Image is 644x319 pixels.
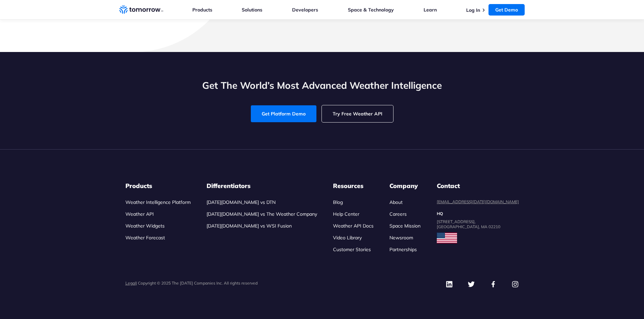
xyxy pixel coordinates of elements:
a: Developers [292,7,318,13]
img: usa flag [437,233,457,243]
a: Help Center [333,211,359,217]
h3: Company [389,182,421,190]
a: About [389,199,403,205]
dl: contact details [437,182,519,229]
a: Weather Widgets [125,223,165,229]
a: Careers [389,211,407,217]
a: Log In [466,7,480,13]
img: Facebook [490,281,497,288]
img: Twitter [468,281,475,288]
a: Legal [125,281,136,286]
a: Products [192,7,212,13]
a: Partnerships [389,246,417,252]
a: Space & Technology [348,7,394,13]
a: [DATE][DOMAIN_NAME] vs The Weather Company [207,211,317,217]
a: Weather Intelligence Platform [125,199,191,205]
a: Learn [424,7,437,13]
a: [DATE][DOMAIN_NAME] vs DTN [207,199,276,205]
img: Linkedin [446,281,453,288]
h2: Get The World’s Most Advanced Weather Intelligence [119,79,525,92]
a: Weather Forecast [125,235,165,241]
h3: Products [125,182,191,190]
a: [DATE][DOMAIN_NAME] vs WSI Fusion [207,223,292,229]
dd: [STREET_ADDRESS], [GEOGRAPHIC_DATA], MA 02210 [437,219,519,229]
a: Home link [119,5,163,15]
p: | Copyright © 2025 The [DATE] Companies Inc. All rights reserved [125,281,258,286]
img: Instagram [511,281,519,288]
h3: Resources [333,182,374,190]
a: Weather API [125,211,154,217]
a: Video Library [333,235,362,241]
dt: Contact [437,182,519,190]
a: Space Mission [389,223,421,229]
a: Newsroom [389,235,413,241]
h3: Differentiators [207,182,317,190]
a: [EMAIL_ADDRESS][DATE][DOMAIN_NAME] [437,199,519,204]
a: Blog [333,199,343,205]
a: Get Platform Demo [251,105,316,122]
a: Customer Stories [333,246,371,252]
a: Weather API Docs [333,223,374,229]
a: Try Free Weather API [322,105,393,122]
a: Solutions [242,7,262,13]
dt: HQ [437,211,519,216]
a: Get Demo [488,4,525,16]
